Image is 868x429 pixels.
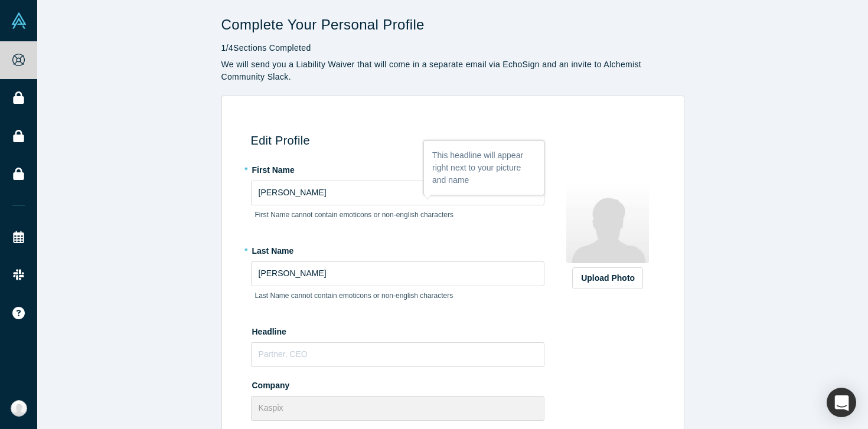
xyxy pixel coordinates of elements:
[251,322,544,338] label: Headline
[581,272,634,284] div: Upload Photo
[255,209,540,220] p: First Name cannot contain emoticons or non-english characters
[251,133,659,148] h3: Edit Profile
[251,160,544,176] label: First Name
[221,58,684,83] p: We will send you a Liability Waiver that will come in a separate email via EchoSign and an invite...
[566,181,649,263] img: Profile user default
[221,17,684,34] h1: Complete Your Personal Profile
[255,290,540,301] p: Last Name cannot contain emoticons or non-english characters
[251,241,544,257] label: Last Name
[424,141,544,195] div: This headline will appear right next to your picture and name
[251,375,544,392] label: Company
[11,400,27,417] img: Andy Pflaum's Account
[251,342,544,367] input: Partner, CEO
[11,12,27,29] img: Alchemist Vault Logo
[221,42,684,54] p: 1 / 4 Sections Completed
